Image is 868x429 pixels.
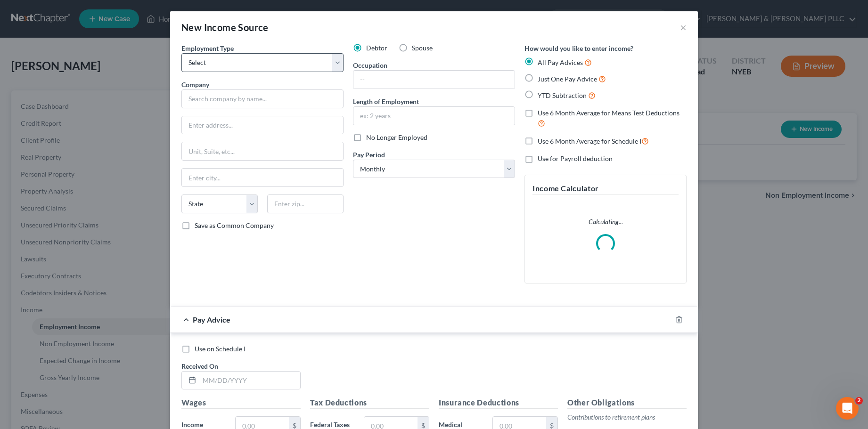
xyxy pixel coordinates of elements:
span: Use 6 Month Average for Schedule I [538,137,641,145]
h5: Insurance Deductions [439,397,558,409]
span: Spouse [412,44,433,52]
span: Company [181,81,209,89]
h5: Wages [181,397,301,409]
span: Save as Common Company [195,221,274,229]
span: Employment Type [181,44,234,52]
input: ex: 2 years [353,107,515,125]
label: Length of Employment [353,97,419,106]
span: All Pay Advices [538,58,583,66]
iframe: Intercom live chat [836,397,859,420]
h5: Income Calculator [532,183,679,194]
input: Enter city... [182,169,343,186]
input: Enter address... [182,116,343,134]
input: Search company by name... [181,89,344,108]
label: How would you like to enter income? [524,43,633,53]
span: YTD Subtraction [538,91,587,99]
div: New Income Source [181,21,269,34]
p: Contributions to retirement plans [567,413,687,422]
span: No Longer Employed [366,133,427,141]
h5: Other Obligations [567,397,687,409]
input: Unit, Suite, etc... [182,142,343,160]
span: Income [181,421,203,429]
p: Calculating... [532,217,679,227]
button: × [680,22,687,33]
h5: Tax Deductions [310,397,429,409]
span: Use on Schedule I [195,345,246,353]
span: Pay Advice [193,315,230,324]
input: -- [353,71,515,89]
span: Pay Period [353,151,385,159]
label: Occupation [353,60,387,70]
input: Enter zip... [267,194,344,213]
span: 2 [855,397,863,405]
input: MM/DD/YYYY [199,372,300,389]
span: Use for Payroll deduction [538,154,613,162]
span: Use 6 Month Average for Means Test Deductions [538,109,680,117]
span: Debtor [366,44,387,52]
span: Just One Pay Advice [538,75,597,83]
span: Received On [181,362,218,370]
